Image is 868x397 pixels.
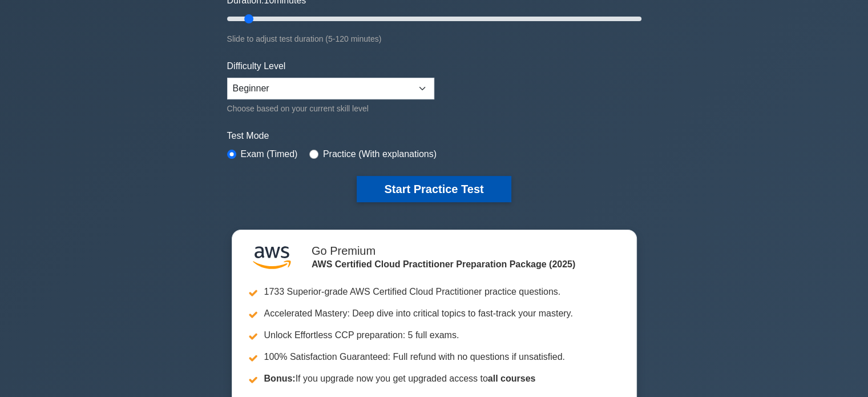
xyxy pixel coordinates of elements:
label: Test Mode [227,129,641,143]
label: Practice (With explanations) [323,147,437,161]
label: Exam (Timed) [241,147,298,161]
div: Slide to adjust test duration (5-120 minutes) [227,32,641,46]
div: Choose based on your current skill level [227,102,434,115]
button: Start Practice Test [357,176,511,202]
label: Difficulty Level [227,59,286,73]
